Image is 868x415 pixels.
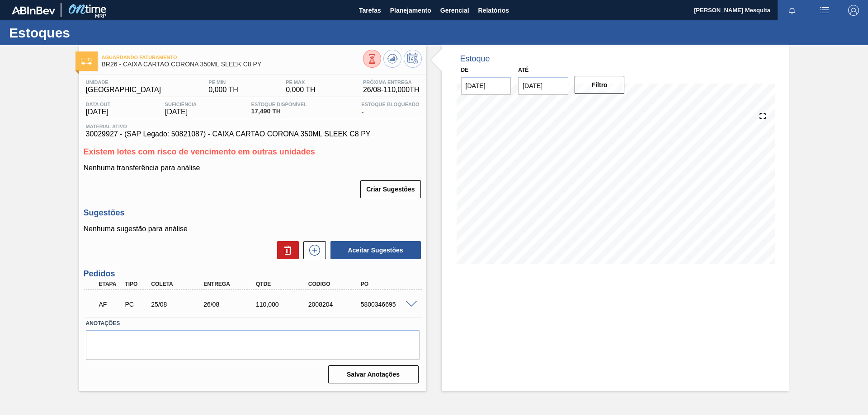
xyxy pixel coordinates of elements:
div: Tipo [123,281,150,287]
span: Data out [86,102,111,107]
div: Aguardando Faturamento [97,294,124,314]
span: [DATE] [86,108,111,116]
div: Código [306,281,365,287]
span: PE MIN [208,79,238,85]
span: Tarefas [359,5,381,16]
label: De [461,67,469,73]
h3: Sugestões [84,208,422,218]
span: Relatórios [478,5,509,16]
div: Entrega [201,281,260,287]
span: Estoque Disponível [251,102,307,107]
span: Gerencial [440,5,469,16]
div: PO [359,281,417,287]
span: Suficiência [165,102,197,107]
span: 17,490 TH [251,108,307,115]
div: Qtde [254,281,312,287]
img: userActions [819,5,830,16]
span: [GEOGRAPHIC_DATA] [86,86,161,94]
span: 30029927 - (SAP Legado: 50821087) - CAIXA CARTAO CORONA 350ML SLEEK C8 PY [86,130,420,138]
label: Até [518,67,528,73]
input: dd/mm/yyyy [461,77,511,95]
button: Criar Sugestões [360,180,420,198]
input: dd/mm/yyyy [518,77,568,95]
img: Logout [848,5,859,16]
img: TNhmsLtSVTkK8tSr43FrP2fwEKptu5GPRR3wAAAABJRU5ErkJggg== [12,6,55,14]
div: Nova sugestão [299,241,326,259]
span: Próxima Entrega [363,79,420,85]
div: 25/08/2025 [149,301,208,308]
span: Estoque Bloqueado [361,102,419,107]
h1: Estoques [9,28,170,38]
p: Nenhuma sugestão para análise [84,225,422,233]
button: Salvar Anotações [328,365,419,383]
div: Criar Sugestões [361,179,421,199]
span: Existem lotes com risco de vencimento em outras unidades [84,147,315,156]
button: Notificações [778,4,807,17]
div: Coleta [149,281,208,287]
span: BR26 - CAIXA CARTAO CORONA 350ML SLEEK C8 PY [102,61,363,68]
div: 2008204 [306,301,365,308]
span: Planejamento [390,5,431,16]
span: Material ativo [86,124,420,129]
img: Ícone [81,58,92,65]
span: 26/08 - 110,000 TH [363,86,420,94]
div: Aceitar Sugestões [326,240,422,260]
span: Aguardando Faturamento [102,55,363,60]
button: Atualizar Gráfico [383,50,401,68]
div: Pedido de Compra [123,301,150,308]
button: Aceitar Sugestões [330,241,421,259]
h3: Pedidos [84,269,422,279]
div: - [359,102,421,116]
div: 110,000 [254,301,312,308]
span: 0,000 TH [208,86,238,94]
div: Etapa [97,281,124,287]
div: 5800346695 [359,301,417,308]
span: PE MAX [286,79,316,85]
span: Unidade [86,79,161,85]
button: Visão Geral dos Estoques [363,50,381,68]
div: Excluir Sugestões [273,241,299,259]
p: AF [99,301,122,308]
div: Estoque [460,54,490,64]
button: Programar Estoque [404,50,422,68]
button: Filtro [575,76,625,94]
label: Anotações [86,317,420,330]
div: 26/08/2025 [201,301,260,308]
span: [DATE] [165,108,197,116]
span: 0,000 TH [286,86,316,94]
p: Nenhuma transferência para análise [84,164,422,172]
